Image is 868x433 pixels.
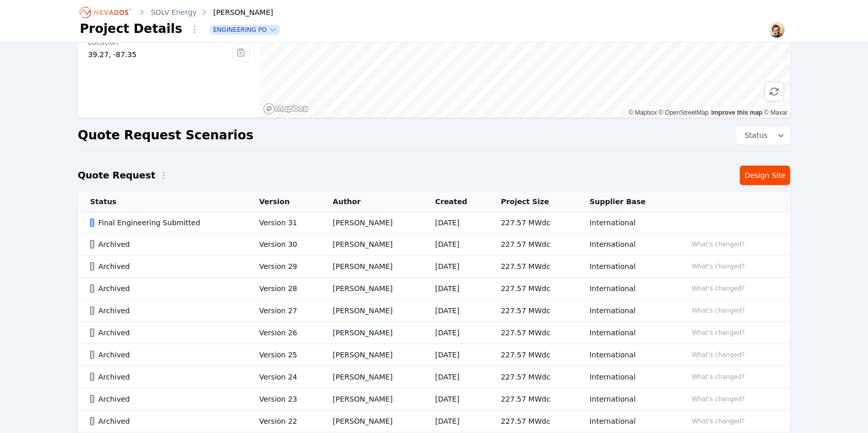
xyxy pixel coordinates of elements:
[740,166,790,185] a: Design Site
[687,393,750,405] button: What's changed?
[247,233,321,256] td: Version 30
[80,21,182,37] h1: Project Details
[247,256,321,278] td: Version 29
[320,322,423,344] td: [PERSON_NAME]
[423,322,489,344] td: [DATE]
[629,109,657,116] a: Mapbox
[90,350,242,360] div: Archived
[247,344,321,366] td: Version 25
[764,109,788,116] a: Maxar
[90,261,242,272] div: Archived
[247,366,321,388] td: Version 24
[687,305,750,316] button: What's changed?
[423,300,489,322] td: [DATE]
[320,410,423,432] td: [PERSON_NAME]
[247,410,321,432] td: Version 22
[78,191,247,212] th: Status
[687,261,750,272] button: What's changed?
[320,233,423,256] td: [PERSON_NAME]
[247,388,321,410] td: Version 23
[320,300,423,322] td: [PERSON_NAME]
[489,278,577,300] td: 227.57 MWdc
[78,212,790,233] tr: Final Engineering SubmittedVersion 31[PERSON_NAME][DATE]227.57 MWdcInternational
[577,191,674,212] th: Supplier Base
[423,212,489,233] td: [DATE]
[199,7,273,17] div: [PERSON_NAME]
[489,191,577,212] th: Project Size
[320,366,423,388] td: [PERSON_NAME]
[320,388,423,410] td: [PERSON_NAME]
[687,349,750,360] button: What's changed?
[247,278,321,300] td: Version 28
[320,344,423,366] td: [PERSON_NAME]
[423,388,489,410] td: [DATE]
[90,394,242,404] div: Archived
[90,283,242,294] div: Archived
[90,328,242,338] div: Archived
[687,327,750,338] button: What's changed?
[151,7,197,17] a: SOLV Energy
[78,256,790,278] tr: ArchivedVersion 29[PERSON_NAME][DATE]227.57 MWdcInternationalWhat's changed?
[90,239,242,249] div: Archived
[90,416,242,426] div: Archived
[489,388,577,410] td: 227.57 MWdc
[320,191,423,212] th: Author
[769,22,785,38] img: jenya Meydbray
[423,256,489,278] td: [DATE]
[489,256,577,278] td: 227.57 MWdc
[78,322,790,344] tr: ArchivedVersion 26[PERSON_NAME][DATE]227.57 MWdcInternationalWhat's changed?
[263,103,308,115] a: Mapbox homepage
[423,191,489,212] th: Created
[320,278,423,300] td: [PERSON_NAME]
[736,126,790,145] button: Status
[423,410,489,432] td: [DATE]
[90,218,242,228] div: Final Engineering Submitted
[489,233,577,256] td: 227.57 MWdc
[489,212,577,233] td: 227.57 MWdc
[489,300,577,322] td: 227.57 MWdc
[320,212,423,233] td: [PERSON_NAME]
[78,300,790,322] tr: ArchivedVersion 27[PERSON_NAME][DATE]227.57 MWdcInternationalWhat's changed?
[577,278,674,300] td: International
[78,278,790,300] tr: ArchivedVersion 28[PERSON_NAME][DATE]227.57 MWdcInternationalWhat's changed?
[577,322,674,344] td: International
[577,212,674,233] td: International
[247,300,321,322] td: Version 27
[489,410,577,432] td: 227.57 MWdc
[577,366,674,388] td: International
[423,344,489,366] td: [DATE]
[489,366,577,388] td: 227.57 MWdc
[687,416,750,427] button: What's changed?
[577,300,674,322] td: International
[90,305,242,316] div: Archived
[659,109,709,116] a: OpenStreetMap
[423,233,489,256] td: [DATE]
[320,256,423,278] td: [PERSON_NAME]
[247,212,321,233] td: Version 31
[211,26,279,34] button: Engineering PO
[88,49,232,60] div: 39.27, -87.35
[687,239,750,250] button: What's changed?
[78,366,790,388] tr: ArchivedVersion 24[PERSON_NAME][DATE]227.57 MWdcInternationalWhat's changed?
[577,410,674,432] td: International
[78,410,790,432] tr: ArchivedVersion 22[PERSON_NAME][DATE]227.57 MWdcInternationalWhat's changed?
[577,233,674,256] td: International
[577,256,674,278] td: International
[423,278,489,300] td: [DATE]
[740,130,768,140] span: Status
[247,191,321,212] th: Version
[78,233,790,256] tr: ArchivedVersion 30[PERSON_NAME][DATE]227.57 MWdcInternationalWhat's changed?
[78,127,253,143] h2: Quote Request Scenarios
[78,344,790,366] tr: ArchivedVersion 25[PERSON_NAME][DATE]227.57 MWdcInternationalWhat's changed?
[577,344,674,366] td: International
[489,322,577,344] td: 227.57 MWdc
[711,109,762,116] a: Improve this map
[90,372,242,382] div: Archived
[78,388,790,410] tr: ArchivedVersion 23[PERSON_NAME][DATE]227.57 MWdcInternationalWhat's changed?
[577,388,674,410] td: International
[78,168,155,183] h2: Quote Request
[687,283,750,294] button: What's changed?
[80,4,273,21] nav: Breadcrumb
[423,366,489,388] td: [DATE]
